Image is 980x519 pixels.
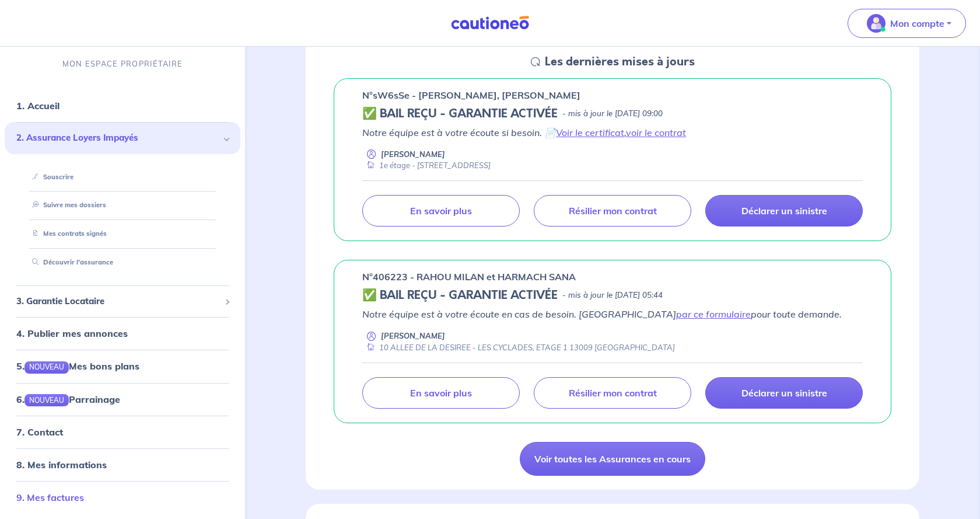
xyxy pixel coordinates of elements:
[362,377,520,409] a: En savoir plus
[5,486,240,509] div: 9. Mes factures
[5,387,240,410] div: 6.NOUVEAUParrainage
[562,290,663,301] p: - mis à jour le [DATE] 05:44
[5,122,240,154] div: 2. Assurance Loyers Impayés
[19,253,226,272] div: Découvrir l'assurance
[27,229,107,238] a: Mes contrats signés
[626,127,686,138] a: voir le contrat
[410,387,472,399] p: En savoir plus
[16,131,220,145] span: 2. Assurance Loyers Impayés
[16,426,63,438] a: 7. Contact
[381,149,445,160] p: [PERSON_NAME]
[362,307,863,321] p: Notre équipe est à votre écoute en cas de besoin. [GEOGRAPHIC_DATA] pour toute demande.
[27,173,73,181] a: Souscrire
[381,330,445,342] p: [PERSON_NAME]
[19,196,226,215] div: Suivre mes dossiers
[19,224,226,243] div: Mes contrats signés
[362,126,863,140] p: Notre équipe est à votre écoute si besoin. 📄 ,
[5,453,240,476] div: 8. Mes informations
[16,360,139,372] a: 5.NOUVEAUMes bons plans
[569,205,657,217] p: Résilier mon contrat
[362,288,863,302] div: state: CONTRACT-VALIDATED, Context: ,MAYBE-CERTIFICATE,,LESSOR-DOCUMENTS,IS-ODEALIM
[362,288,558,302] h5: ✅ BAIL REÇU - GARANTIE ACTIVÉE
[705,195,863,227] a: Déclarer un sinistre
[5,420,240,444] div: 7. Contact
[5,94,240,117] div: 1. Accueil
[362,107,558,121] h5: ✅ BAIL REÇU - GARANTIE ACTIVÉE
[890,16,944,30] p: Mon compte
[362,342,675,353] div: 10 ALLEE DE LA DESIREE - LES CYCLADES, ETAGE 1 13009 [GEOGRAPHIC_DATA]
[5,354,240,378] div: 5.NOUVEAUMes bons plans
[362,107,863,121] div: state: CONTRACT-VALIDATED, Context: NEW,CHOOSE-CERTIFICATE,COLOCATION,LESSOR-DOCUMENTS
[62,58,183,69] p: MON ESPACE PROPRIÉTAIRE
[27,258,113,266] a: Découvrir l'assurance
[16,459,107,471] a: 8. Mes informations
[556,127,624,138] a: Voir le certificat
[741,387,827,399] p: Déclarer un sinistre
[741,205,827,217] p: Déclarer un sinistre
[534,377,691,409] a: Résilier mon contrat
[5,290,240,313] div: 3. Garantie Locataire
[848,9,966,38] button: illu_account_valid_menu.svgMon compte
[362,88,580,102] p: n°sW6sSe - [PERSON_NAME], [PERSON_NAME]
[16,295,220,308] span: 3. Garantie Locataire
[16,100,60,112] a: 1. Accueil
[27,201,106,209] a: Suivre mes dossiers
[676,308,751,320] a: par ce formulaire
[362,160,491,171] div: 1e étage - [STREET_ADDRESS]
[520,442,705,476] a: Voir toutes les Assurances en cours
[410,205,472,217] p: En savoir plus
[534,195,691,227] a: Résilier mon contrat
[562,108,663,120] p: - mis à jour le [DATE] 09:00
[362,195,520,227] a: En savoir plus
[446,16,534,30] img: Cautioneo
[19,168,226,187] div: Souscrire
[545,55,695,69] h5: Les dernières mises à jours
[16,492,84,503] a: 9. Mes factures
[867,14,885,33] img: illu_account_valid_menu.svg
[705,377,863,409] a: Déclarer un sinistre
[16,328,128,339] a: 4. Publier mes annonces
[16,393,120,405] a: 6.NOUVEAUParrainage
[362,270,576,284] p: n°406223 - RAHOU MILAN et HARMACH SANA
[569,387,657,399] p: Résilier mon contrat
[5,322,240,345] div: 4. Publier mes annonces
